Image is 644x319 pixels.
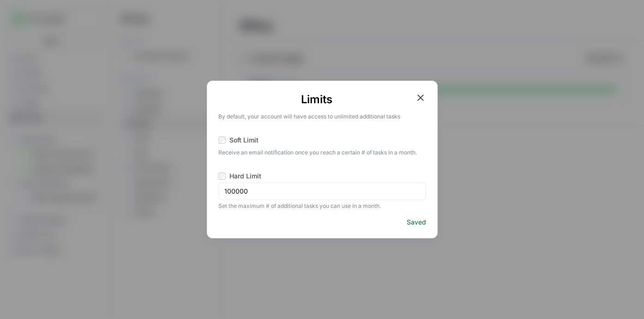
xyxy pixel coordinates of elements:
span: Receive an email notification once you reach a certain # of tasks in a month. [218,147,426,157]
input: Hard Limit [218,172,226,180]
p: By default, your account will have access to unlimited additional tasks [218,111,426,121]
span: Set the maximum # of additional tasks you can use in a month. [218,200,426,210]
h1: Limits [218,92,415,107]
span: Soft Limit [229,136,259,145]
span: Hard Limit [229,171,261,181]
span: Saved [407,218,426,227]
input: 0 [224,187,420,196]
input: Soft Limit [218,136,226,144]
